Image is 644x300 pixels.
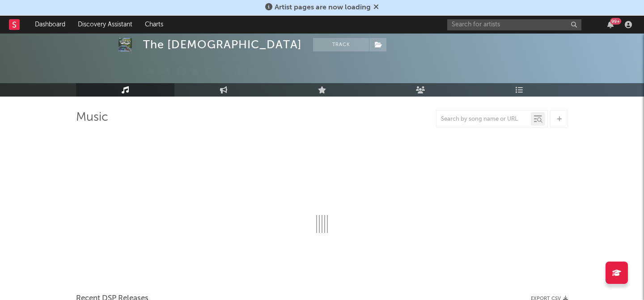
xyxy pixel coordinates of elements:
[445,64,463,70] span: 50
[233,82,267,93] span: Benchmark
[143,80,199,94] button: Track
[445,52,477,58] span: 47,400
[610,18,621,25] div: 99 +
[607,21,614,28] button: 99+
[445,76,533,82] span: 215,457 Monthly Listeners
[373,4,379,11] span: Dismiss
[72,16,139,34] a: Discovery Assistant
[143,54,248,64] div: [GEOGRAPHIC_DATA] | Country
[313,38,369,51] button: Track
[507,40,533,46] span: 4,711
[139,16,169,34] a: Charts
[143,38,302,51] div: The [DEMOGRAPHIC_DATA]
[445,40,475,46] span: 12,910
[275,4,371,11] span: Artist pages are now loading
[277,80,319,94] button: Summary
[447,19,581,30] input: Search for artists
[29,16,72,34] a: Dashboard
[507,52,529,58] span: 368
[436,116,531,123] input: Search by song name or URL
[249,67,265,78] button: Edit
[221,80,272,94] a: Benchmark
[507,64,534,70] span: 9,300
